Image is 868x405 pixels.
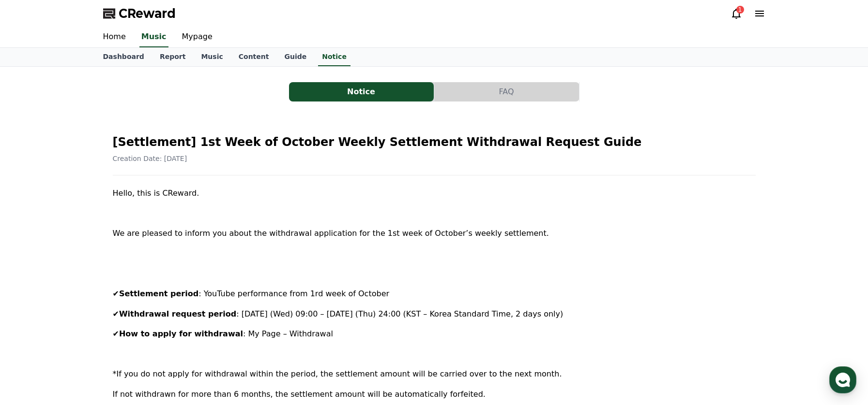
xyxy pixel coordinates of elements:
[174,27,220,47] a: Mypage
[736,6,744,14] div: 1
[113,390,486,399] span: If not withdrawn for more than 6 months, the settlement amount will be automatically forfeited.
[276,48,314,66] a: Guide
[64,306,125,331] a: Messages
[113,329,119,338] span: ✔
[231,48,277,66] a: Content
[119,309,236,318] strong: Withdrawal request period
[95,27,134,47] a: Home
[103,6,176,21] a: CReward
[289,82,434,101] a: Notice
[731,8,742,19] a: 1
[113,309,119,318] span: ✔
[113,289,119,298] span: ✔
[434,82,579,101] button: FAQ
[80,321,109,329] span: Messages
[95,48,152,66] a: Dashboard
[243,329,333,338] span: : My Page – Withdrawal
[139,27,168,47] a: Music
[143,321,167,329] span: Settings
[152,48,194,66] a: Report
[193,48,230,66] a: Music
[125,306,186,331] a: Settings
[198,289,389,298] span: : YouTube performance from 1rd week of October
[119,6,176,21] span: CReward
[289,82,434,101] button: Notice
[236,309,563,318] span: : [DATE] (Wed) 09:00 – [DATE] (Thu) 24:00 (KST – Korea Standard Time, 2 days only)
[119,289,198,298] strong: Settlement period
[25,321,42,329] span: Home
[119,329,243,338] strong: How to apply for withdrawal
[113,369,562,378] span: *If you do not apply for withdrawal within the period, the settlement amount will be carried over...
[113,229,549,238] span: We are pleased to inform you about the withdrawal application for the 1st week of October’s weekl...
[113,188,199,198] span: Hello, this is CReward.
[113,155,187,162] span: Creation Date: [DATE]
[318,48,350,66] a: Notice
[3,306,64,331] a: Home
[113,134,756,150] h2: [Settlement] 1st Week of October Weekly Settlement Withdrawal Request Guide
